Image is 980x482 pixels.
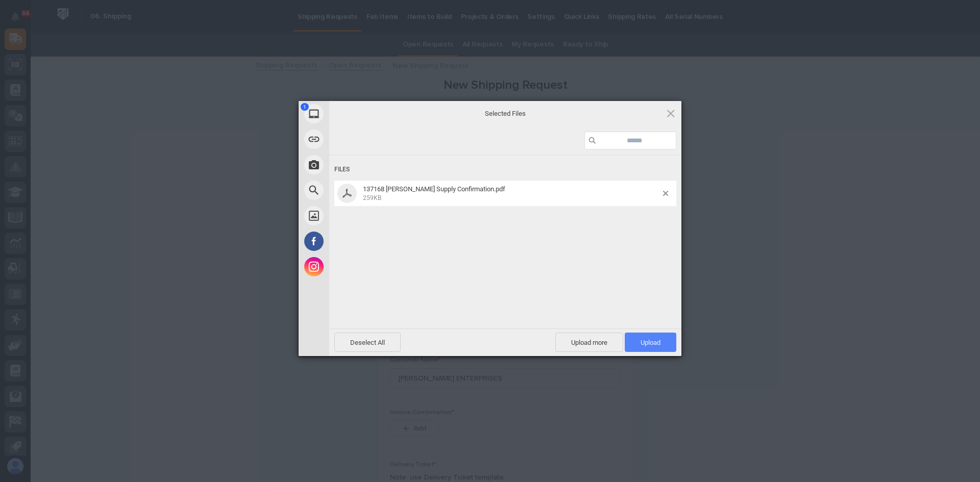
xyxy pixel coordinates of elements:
div: Link (URL) [299,126,421,152]
div: My Device [299,101,421,126]
span: 137168 Dillon Supply Confirmation.pdf [360,185,663,202]
span: Deselect All [334,333,401,352]
div: Unsplash [299,203,421,229]
span: Upload more [555,333,623,352]
span: Selected Files [403,109,607,118]
span: 1 [301,103,309,111]
div: Take Photo [299,152,421,177]
span: 137168 [PERSON_NAME] Supply Confirmation.pdf [363,185,505,193]
span: 259KB [363,194,381,201]
div: Web Search [299,177,421,203]
div: Instagram [299,254,421,280]
span: Upload [641,339,660,346]
span: Upload [625,333,676,352]
span: Click here or hit ESC to close picker [665,108,676,119]
div: Facebook [299,229,421,254]
div: Files [334,160,676,179]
